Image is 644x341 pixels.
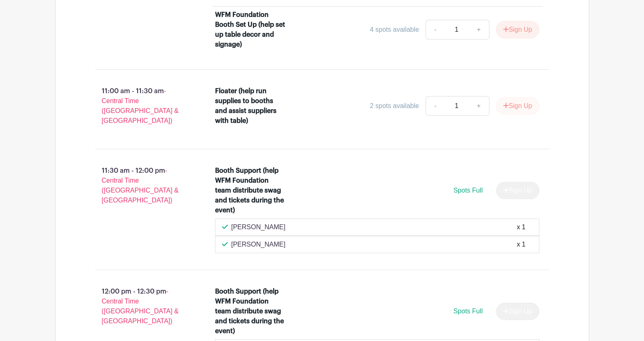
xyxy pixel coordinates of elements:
p: 11:30 am - 12:00 pm [82,162,202,209]
span: Spots Full [453,308,482,315]
div: x 1 [517,222,525,232]
div: Booth Support (help WFM Foundation team distribute swag and tickets during the event) [215,287,286,336]
a: + [468,96,489,116]
a: + [468,20,489,40]
div: Floater (help run supplies to booths and assist suppliers with table) [215,86,286,126]
a: - [426,20,445,40]
div: 2 spots available [370,101,419,111]
span: - Central Time ([GEOGRAPHIC_DATA] & [GEOGRAPHIC_DATA]) [102,167,179,204]
div: Booth Support (help WFM Foundation team distribute swag and tickets during the event) [215,166,286,215]
p: [PERSON_NAME] [231,240,286,249]
div: WFM Foundation Booth Set Up (help set up table decor and signage) [215,10,286,49]
span: Spots Full [453,187,482,194]
p: [PERSON_NAME] [231,222,286,232]
button: Sign Up [496,21,539,38]
p: 11:00 am - 11:30 am [82,83,202,129]
a: - [426,96,445,116]
div: x 1 [517,240,525,249]
span: - Central Time ([GEOGRAPHIC_DATA] & [GEOGRAPHIC_DATA]) [102,288,179,325]
p: 12:00 pm - 12:30 pm [82,283,202,329]
button: Sign Up [496,97,539,115]
div: 4 spots available [370,25,419,35]
span: - Central Time ([GEOGRAPHIC_DATA] & [GEOGRAPHIC_DATA]) [102,87,179,124]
